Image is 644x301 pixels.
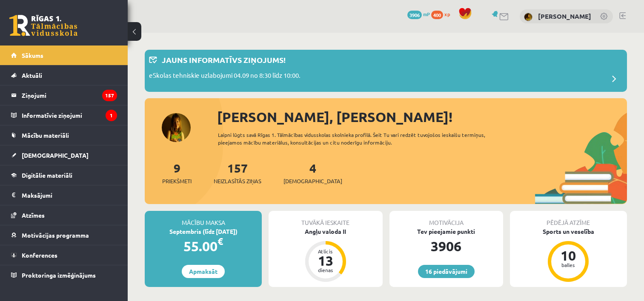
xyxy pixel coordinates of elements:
a: Proktoringa izmēģinājums [11,265,117,285]
div: [PERSON_NAME], [PERSON_NAME]! [217,107,627,127]
a: Jauns informatīvs ziņojums! eSkolas tehniskie uzlabojumi 04.09 no 8:30 līdz 10:00. [149,54,623,88]
i: 1 [106,110,117,121]
a: Atzīmes [11,205,117,225]
span: [DEMOGRAPHIC_DATA] [283,177,342,185]
div: Septembris (līdz [DATE]) [145,227,262,236]
a: Konferences [11,245,117,265]
a: Aktuāli [11,65,117,85]
a: Maksājumi [11,185,117,205]
a: 9Priekšmeti [162,160,192,185]
span: Sākums [22,51,43,59]
div: dienas [313,267,338,273]
div: balles [555,262,581,267]
a: 16 piedāvājumi [418,265,475,278]
a: Sports un veselība 10 balles [510,227,627,283]
a: Motivācijas programma [11,225,117,245]
span: Motivācijas programma [22,231,89,239]
div: 10 [555,249,581,262]
div: 55.00 [145,236,262,256]
div: Mācību maksa [145,211,262,227]
span: [DEMOGRAPHIC_DATA] [22,151,89,159]
p: eSkolas tehniskie uzlabojumi 04.09 no 8:30 līdz 10:00. [149,71,301,82]
a: 4[DEMOGRAPHIC_DATA] [283,160,342,185]
div: Atlicis [313,249,338,254]
span: Konferences [22,251,57,259]
a: Sākums [11,45,117,65]
p: Jauns informatīvs ziņojums! [162,54,286,65]
div: Tuvākā ieskaite [269,211,382,227]
a: [PERSON_NAME] [538,12,591,20]
a: Apmaksāt [182,265,225,278]
div: Angļu valoda II [269,227,382,236]
legend: Ziņojumi [22,85,117,105]
div: 13 [313,254,338,267]
span: Aktuāli [22,71,42,79]
span: Priekšmeti [162,177,192,185]
a: 3906 mP [407,11,430,17]
a: Mācību materiāli [11,125,117,145]
div: Tev pieejamie punkti [389,227,503,236]
span: Mācību materiāli [22,131,69,139]
div: 3906 [389,236,503,256]
a: Rīgas 1. Tālmācības vidusskola [9,15,77,36]
span: Proktoringa izmēģinājums [22,271,96,279]
span: Neizlasītās ziņas [214,177,261,185]
div: Laipni lūgts savā Rīgas 1. Tālmācības vidusskolas skolnieka profilā. Šeit Tu vari redzēt tuvojošo... [218,131,507,146]
a: Ziņojumi157 [11,85,117,105]
span: mP [423,11,430,17]
a: Angļu valoda II Atlicis 13 dienas [269,227,382,283]
a: 157Neizlasītās ziņas [214,160,261,185]
span: 3906 [407,11,422,19]
span: 400 [431,11,443,19]
legend: Informatīvie ziņojumi [22,105,117,125]
div: Sports un veselība [510,227,627,236]
a: 400 xp [431,11,454,17]
i: 157 [102,90,117,101]
div: Pēdējā atzīme [510,211,627,227]
span: xp [444,11,450,17]
span: Atzīmes [22,211,45,219]
span: Digitālie materiāli [22,171,72,179]
div: Motivācija [389,211,503,227]
img: Loreta Zajaca [524,13,532,21]
a: [DEMOGRAPHIC_DATA] [11,145,117,165]
span: € [218,235,223,247]
a: Informatīvie ziņojumi1 [11,105,117,125]
a: Digitālie materiāli [11,165,117,185]
legend: Maksājumi [22,185,117,205]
